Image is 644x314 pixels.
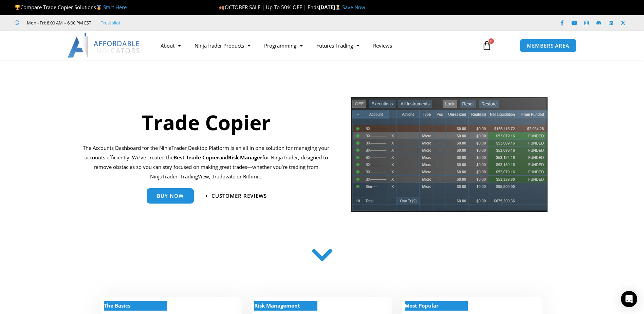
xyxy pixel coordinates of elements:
a: Reviews [366,38,399,53]
h1: Trade Copier [83,108,330,137]
span: Compare Trade Copier Solutions [15,4,127,11]
strong: Risk Management [254,302,300,309]
a: Trustpilot [101,19,121,27]
a: Buy Now [147,188,194,204]
span: Customer Reviews [211,193,267,198]
span: MEMBERS AREA [527,43,569,48]
a: Customer Reviews [206,193,267,198]
a: 0 [472,36,502,55]
p: The Accounts Dashboard for the NinjaTrader Desktop Platform is an all in one solution for managin... [83,143,330,181]
strong: [DATE] [319,4,342,11]
img: tradecopier | Affordable Indicators – NinjaTrader [350,96,548,217]
img: 🥇 [96,5,102,10]
span: OCTOBER SALE | Up To 50% OFF | Ends [219,4,319,11]
a: NinjaTrader Products [188,38,257,53]
a: Start Here [103,4,127,11]
a: MEMBERS AREA [520,39,576,53]
span: 0 [489,38,494,44]
a: About [154,38,188,53]
img: 🏆 [15,5,20,10]
img: LogoAI | Affordable Indicators – NinjaTrader [68,33,141,58]
a: Save Now [342,4,365,11]
nav: Menu [154,38,474,53]
span: Mon - Fri: 8:00 AM – 6:00 PM EST [25,19,91,27]
a: Programming [257,38,310,53]
span: Buy Now [157,193,184,198]
div: Open Intercom Messenger [621,291,637,307]
a: Futures Trading [310,38,366,53]
strong: Most Popular [405,302,439,309]
b: Best Trade Copier [173,154,219,161]
img: ⌛ [335,5,341,10]
strong: Risk Manager [228,154,262,161]
strong: The Basics [104,302,130,309]
img: 🍂 [219,5,224,10]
